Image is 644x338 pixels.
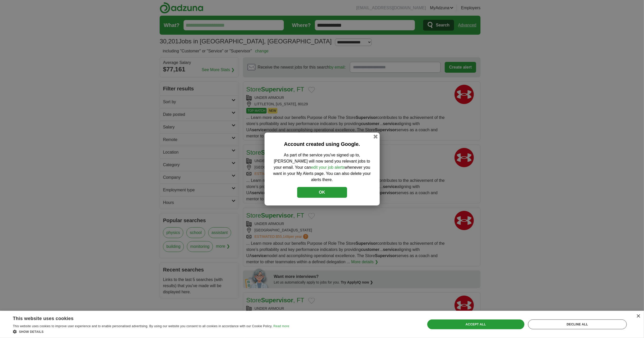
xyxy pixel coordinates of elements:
div: This website uses cookies [13,314,276,322]
h2: Account created using Google. [272,140,372,148]
div: Decline all [528,320,627,329]
div: Accept all [427,320,524,329]
span: This website uses cookies to improve user experience and to enable personalised advertising. By u... [13,324,273,328]
span: Show details [19,330,44,334]
a: Read more, opens a new window [273,324,289,328]
div: Close [636,314,640,318]
div: Show details [13,329,289,334]
button: OK [297,187,347,198]
a: edit your job alerts [311,165,345,170]
p: As part of the service you've signed up to, [PERSON_NAME] will now send you relevant jobs to your... [272,152,372,183]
